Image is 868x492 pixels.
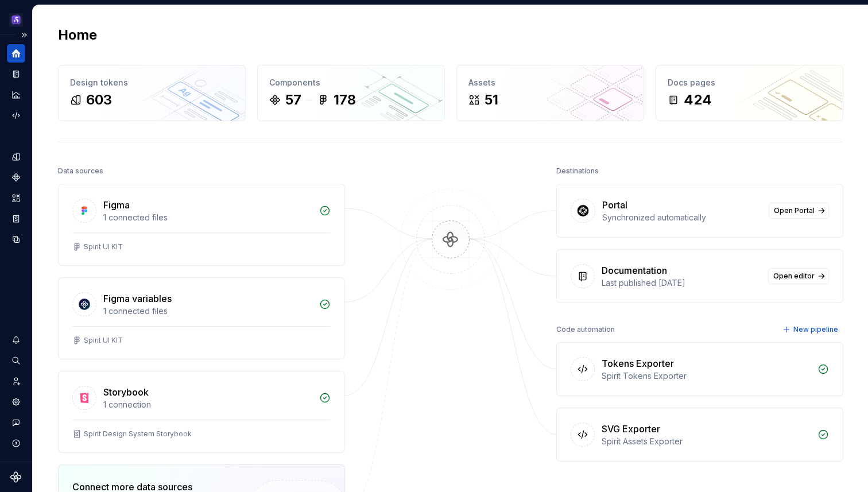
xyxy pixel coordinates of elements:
[58,371,345,453] a: Storybook1 connectionSpirit Design System Storybook
[58,65,246,121] a: Design tokens603
[103,212,312,223] div: 1 connected files
[257,65,445,121] a: Components57178
[58,277,345,359] a: Figma variables1 connected filesSpirit UI KIT
[84,336,123,345] div: Spirit UI KIT
[58,184,345,266] a: Figma1 connected filesSpirit UI KIT
[16,27,32,43] button: Expand sidebar
[556,163,599,179] div: Destinations
[602,212,762,223] div: Synchronized automatically
[656,65,843,121] a: Docs pages424
[58,163,103,179] div: Data sources
[779,321,843,338] button: New pipeline
[84,242,123,251] div: Spirit UI KIT
[768,268,829,284] a: Open editor
[774,206,815,215] span: Open Portal
[269,77,433,88] div: Components
[668,77,831,88] div: Docs pages
[103,198,130,212] div: Figma
[86,91,112,109] div: 603
[602,422,660,436] div: SVG Exporter
[7,65,25,83] a: Documentation
[602,277,761,289] div: Last published [DATE]
[602,264,667,277] div: Documentation
[769,203,829,219] a: Open Portal
[7,44,25,63] a: Home
[7,351,25,370] button: Search ⌘K
[10,471,22,483] svg: Supernova Logo
[7,148,25,166] a: Design tokens
[334,91,356,109] div: 178
[684,91,712,109] div: 424
[7,372,25,390] a: Invite team
[602,198,627,212] div: Portal
[7,393,25,411] a: Settings
[456,65,644,121] a: Assets51
[602,357,674,370] div: Tokens Exporter
[7,86,25,104] a: Analytics
[58,26,97,44] h2: Home
[7,413,25,432] button: Contact support
[84,429,192,439] div: Spirit Design System Storybook
[773,272,815,281] span: Open editor
[9,13,23,27] img: 63932fde-23f0-455f-9474-7c6a8a4930cd.png
[7,331,25,349] button: Notifications
[103,399,312,410] div: 1 connection
[7,230,25,249] a: Data sources
[468,77,632,88] div: Assets
[103,305,312,317] div: 1 connected files
[103,385,149,399] div: Storybook
[70,77,234,88] div: Design tokens
[602,436,811,447] div: Spirit Assets Exporter
[7,210,25,228] a: Storybook stories
[7,168,25,187] a: Components
[103,292,172,305] div: Figma variables
[602,370,811,382] div: Spirit Tokens Exporter
[285,91,301,109] div: 57
[7,106,25,125] a: Code automation
[793,325,838,334] span: New pipeline
[485,91,498,109] div: 51
[7,189,25,207] a: Assets
[556,321,615,338] div: Code automation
